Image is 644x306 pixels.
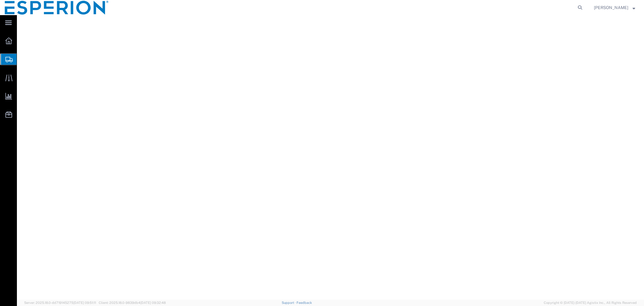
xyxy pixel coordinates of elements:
[544,300,637,305] span: Copyright © [DATE]-[DATE] Agistix Inc., All Rights Reserved
[296,301,312,304] a: Feedback
[140,301,166,304] span: [DATE] 09:32:48
[99,301,166,304] span: Client: 2025.18.0-9839db4
[594,4,628,11] span: Alexandra Breaux
[17,15,644,300] iframe: FS Legacy Container
[594,4,636,11] button: [PERSON_NAME]
[24,301,96,304] span: Server: 2025.18.0-dd719145275
[282,301,297,304] a: Support
[73,301,96,304] span: [DATE] 09:51:11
